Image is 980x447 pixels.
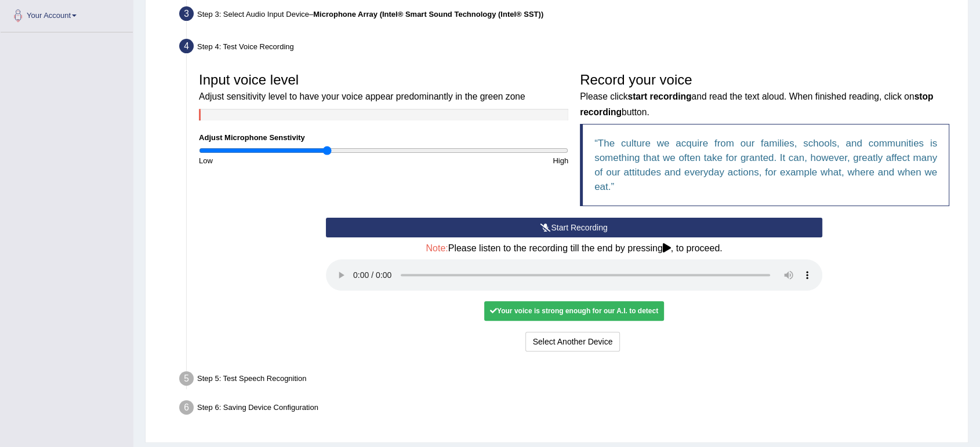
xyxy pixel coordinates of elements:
div: Low [193,155,384,166]
h3: Input voice level [199,72,568,103]
b: stop recording [580,91,933,116]
div: Your voice is strong enough for our A.I. to detect [484,301,664,321]
h4: Please listen to the recording till the end by pressing , to proceed. [326,243,822,254]
small: Adjust sensitivity level to have your voice appear predominantly in the green zone [199,91,525,101]
div: Step 3: Select Audio Input Device [174,3,963,28]
label: Adjust Microphone Senstivity [199,132,305,143]
b: start recording [627,91,691,101]
b: Microphone Array (Intel® Smart Sound Technology (Intel® SST)) [313,10,543,19]
span: Note: [426,243,448,253]
button: Select Another Device [525,332,620,351]
small: Please click and read the text aloud. When finished reading, click on button. [580,91,933,116]
div: Step 6: Saving Device Configuration [174,397,963,422]
button: Start Recording [326,218,822,237]
div: High [384,155,575,166]
div: Step 5: Test Speech Recognition [174,368,963,393]
h3: Record your voice [580,72,949,118]
span: – [309,10,543,19]
div: Step 4: Test Voice Recording [174,35,963,61]
q: The culture we acquire from our families, schools, and communities is something that we often tak... [594,138,937,192]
